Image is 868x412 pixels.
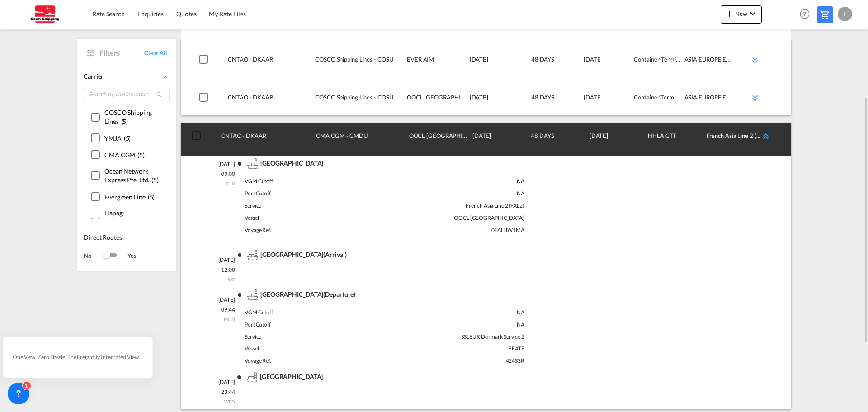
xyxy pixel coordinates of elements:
md-icon: icon-chevron-double-down md-link-fg [750,55,760,66]
div: SSLEUR Denmark Service 2 [385,331,525,343]
div: French Asia Line 2 (FAL2) [707,125,760,154]
div: ( ) [104,167,162,185]
input: Search by carrier name [84,88,170,101]
md-icon: icon-chevron-up [161,73,170,81]
md-icon: icon-chevron-double-down md-link-fg [750,93,760,104]
div: EVER AIM [407,48,465,77]
span: Ocean Network Express Pte. Ltd. [104,167,149,184]
div: VGM Cutoff [245,175,385,188]
md-checkbox: () [91,192,155,201]
span: YMJA [104,134,122,142]
p: 09:44 [203,306,235,314]
div: VGM Cutoff [245,307,385,319]
md-checkbox: () [91,167,162,185]
span: 5 [139,151,143,159]
div: ( ) [104,134,131,143]
span: 5 [126,134,129,142]
p: [DATE] [203,296,235,304]
span: (Departure) [323,290,355,298]
a: Clear All [144,49,167,57]
p: THU [203,180,235,187]
md-expansion-panel-header: Qingdao / CNTAO Aarhus / DKAARCMA CGM - CMDUOOCL [GEOGRAPHIC_DATA][DATE]48 DAYS[DATE]HHLA CTT Fre... [181,123,791,156]
div: COSCO Shipping Lines - COSU [315,86,402,115]
p: SAT [203,276,235,283]
div: Carrier [84,72,170,81]
md-checkbox: () [91,208,162,235]
div: 2025-12-03T23:44:00.000 [590,125,643,154]
span: Yes [118,251,137,260]
button: icon-plus 400-fgNewicon-chevron-down [721,5,762,24]
div: Container-Terminal Burchardkai [634,48,682,77]
div: Port Cutoff [245,319,385,331]
div: NA [385,319,525,331]
p: MON [203,316,235,322]
div: French Asia Line 2 (FAL2) [385,200,525,212]
div: CMA CGM - CMDU [309,125,397,154]
div: ( ) [104,208,162,235]
div: 424S3R [385,355,525,367]
p: [DATE] [203,256,235,264]
span: Filters [99,48,144,58]
md-checkbox: () [91,108,162,126]
md-icon: icon-flickr-after [232,158,243,169]
img: 123b615026f311ee80dabbd30bc9e10f.jpg [14,4,75,24]
span: schedule_track.port_name [260,373,323,380]
div: NA [385,188,525,200]
div: ( ) [104,108,162,126]
span: My Rate Files [209,10,246,18]
span: Direct Routes [84,233,170,246]
md-icon: icon-plus 400-fg [724,8,735,19]
div: Service [245,331,385,343]
div: 48 DAYS [531,86,579,115]
div: Service [245,200,385,212]
div: OOCL [GEOGRAPHIC_DATA] [385,212,525,224]
span: 5 [123,118,126,125]
span: 5 [150,193,153,201]
div: BEATE [385,343,525,355]
span: Evergreen Line [104,193,146,201]
p: 09:00 [203,170,235,178]
div: Container Terminal Tollerort GmbH [634,86,682,115]
p: 23:44 [203,388,235,396]
p: [DATE] [203,379,235,386]
div: NA [385,307,525,319]
div: OOCL VALENCIA [407,86,465,115]
div: ( ) [104,193,155,202]
div: Voyage Ref. [245,355,385,367]
span: Hapag-[PERSON_NAME] [104,209,154,226]
span: (Arrival) [323,251,346,258]
span: Help [797,6,812,22]
span: schedule_track.port_name [260,251,323,258]
div: Qingdao / CNTAO Aarhus / DKAAR [228,86,315,115]
span: Quotes [176,10,196,18]
span: No [84,251,100,260]
md-icon: icon-flickr-after [232,250,243,260]
md-icon: icon-chevron-double-up md-link-fg [760,131,771,142]
div: 0FALHW1MA [385,224,525,237]
span: schedule_track.port_name [260,290,323,298]
div: Qingdao / CNTAO Aarhus / DKAAR [228,48,315,77]
span: 5 [153,176,157,184]
div: 48 DAYS [531,48,579,77]
div: 2025-11-27T20:00:00.000 [584,48,632,77]
div: ASIA EUROPE EXPRESS SERVICE LOOP 5 [684,48,732,77]
p: WED [203,398,235,405]
div: Voyage Ref. [245,224,385,237]
md-icon: icon-flickr-after [232,289,243,300]
md-icon: icon-magnify [156,91,163,98]
md-switch: Switch 1 [100,249,118,262]
div: 48 DAYS [531,125,585,154]
div: HHLA CTT [648,125,702,154]
md-icon: icon-flickr-after [231,372,242,383]
div: I [838,7,852,21]
span: New [724,10,758,17]
div: COSCO Shipping Lines - COSU [315,48,402,77]
div: Vessel [245,212,385,224]
div: OOCL VALENCIA [409,125,468,154]
div: Help [797,6,817,23]
div: 2025-12-03T18:00:00.000 [584,86,632,115]
span: schedule_track.port_name [260,159,323,167]
div: Vessel [245,343,385,355]
div: Qingdao / CNTAO Aarhus / DKAAR [221,125,309,154]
